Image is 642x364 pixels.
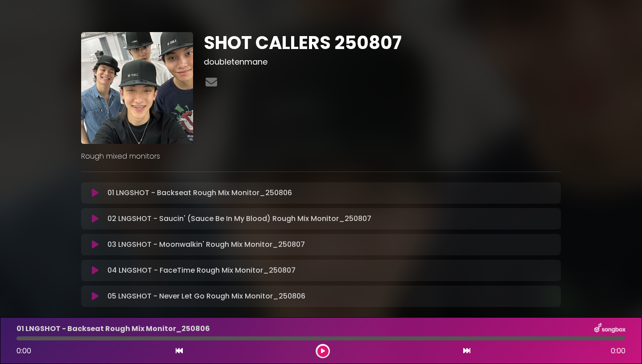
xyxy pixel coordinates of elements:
[16,323,210,334] p: 01 LNGSHOT - Backseat Rough Mix Monitor_250806
[204,32,561,53] h1: SHOT CALLERS 250807
[81,151,561,162] p: Rough mixed monitors
[107,213,371,224] p: 02 LNGSHOT - Saucin' (Sauce Be In My Blood) Rough Mix Monitor_250807
[107,265,296,276] p: 04 LNGSHOT - FaceTime Rough Mix Monitor_250807
[107,188,292,198] p: 01 LNGSHOT - Backseat Rough Mix Monitor_250806
[81,32,193,144] img: EhfZEEfJT4ehH6TTm04u
[204,57,561,67] h3: doubletenmane
[594,323,626,335] img: songbox-logo-white.png
[107,239,305,250] p: 03 LNGSHOT - Moonwalkin' Rough Mix Monitor_250807
[107,291,305,302] p: 05 LNGSHOT - Never Let Go Rough Mix Monitor_250806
